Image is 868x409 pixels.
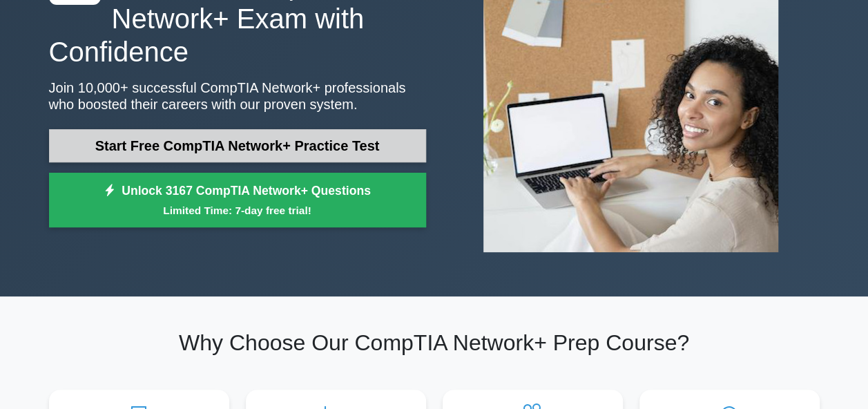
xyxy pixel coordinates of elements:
[49,173,426,228] a: Unlock 3167 CompTIA Network+ QuestionsLimited Time: 7-day free trial!
[49,79,426,113] p: Join 10,000+ successful CompTIA Network+ professionals who boosted their careers with our proven ...
[49,129,426,162] a: Start Free CompTIA Network+ Practice Test
[66,202,409,218] small: Limited Time: 7-day free trial!
[49,330,820,356] h2: Why Choose Our CompTIA Network+ Prep Course?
